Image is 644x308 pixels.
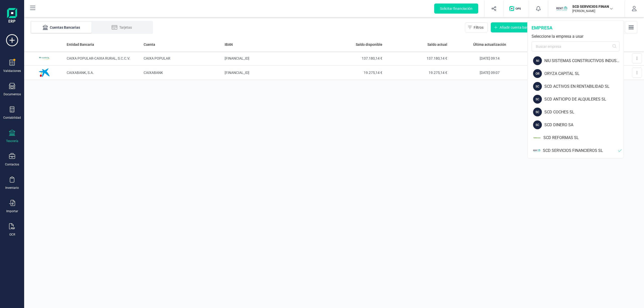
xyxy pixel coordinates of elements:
div: SCD REFORMAS SL [543,135,624,141]
span: 137.180,14 € [386,56,447,61]
img: SC [533,133,541,142]
span: Añadir cuenta bancaria [500,25,536,30]
div: OR [533,69,542,78]
button: Añadir cuenta bancaria [491,22,540,32]
td: [FINANCIAL_ID] [223,66,320,80]
div: Contabilidad [3,116,21,120]
span: Última actualización [473,42,506,47]
div: SCD DINERO SA [544,122,624,128]
td: [FINANCIAL_ID] [223,51,320,66]
div: ORYZA CAPITAL SL [544,71,624,77]
span: Cuenta [144,42,155,47]
div: Documentos [4,92,21,96]
div: Importar [6,209,18,213]
div: Tarjetas [102,25,142,30]
span: Saldo actual [427,42,447,47]
img: SC [556,3,567,14]
div: SC [533,108,542,116]
div: NIU SISTEMAS CONSTRUCTIVOS INDUSTRIALIZADOS SL [544,58,624,64]
span: 19.275,14 € [386,70,447,75]
div: Contactos [5,162,19,166]
div: Inventario [5,186,19,190]
div: SC [533,95,542,104]
div: SCD ANTICIPO DE ALQUILERES SL [544,96,624,102]
div: NI [533,56,542,65]
div: SC [533,120,542,129]
div: Validaciones [3,69,21,73]
span: CAIXABANK [144,71,163,75]
span: 19.275,14 € [322,70,383,75]
div: Seleccione la empresa a usar [532,33,620,39]
img: Imagen de CAIXA POPULAR-CAIXA RURAL, S.C.C.V. [37,51,52,66]
input: Buscar empresa [532,41,620,52]
button: Filtros [465,22,488,32]
span: CAIXA POPULAR-CAIXA RURAL, S.C.C.V. [67,56,130,60]
p: [PERSON_NAME] [572,9,613,13]
button: SCSCD SERVICIOS FINANCIEROS SL[PERSON_NAME] [554,1,619,17]
span: [DATE] 09:14 [480,56,500,60]
div: SCD COCHES SL [544,109,624,115]
div: empresa [532,24,620,31]
div: SCD SERVICIOS FINANCIEROS SL [543,148,618,154]
img: Imagen de CAIXABANK, S.A. [37,65,52,80]
img: Logo Finanedi [7,8,17,24]
span: IBAN [225,42,233,47]
div: SC [533,82,542,91]
p: SCD SERVICIOS FINANCIEROS SL [572,4,613,9]
img: Logo de OPS [509,6,523,11]
div: Tesorería [6,139,18,143]
button: Solicitar financiación [434,4,478,14]
span: [DATE] 09:07 [480,71,500,75]
span: Filtros [474,25,484,30]
div: SCD ACTIVOS EN RENTABILIDAD SL [544,83,624,90]
span: CAIXA POPULAR [144,56,170,60]
span: CAIXABANK, S.A. [67,71,94,75]
span: Solicitar financiación [440,6,472,11]
div: OCR [9,233,15,237]
img: SC [533,146,540,155]
span: 137.180,14 € [322,56,383,61]
span: Entidad Bancaria [67,42,94,47]
span: Saldo disponible [356,42,382,47]
button: Logo de OPS [506,1,526,17]
div: Cuentas Bancarias [41,25,82,30]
